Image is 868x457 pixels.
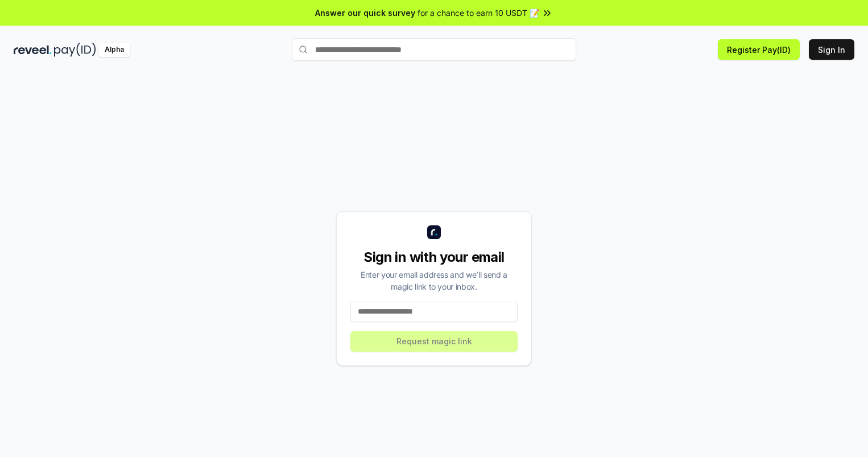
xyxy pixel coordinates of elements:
img: pay_id [54,43,96,57]
div: Sign in with your email [350,248,518,266]
button: Register Pay(ID) [718,39,800,60]
div: Alpha [98,43,130,57]
span: Answer our quick survey [315,7,415,19]
div: Enter your email address and we’ll send a magic link to your inbox. [350,269,518,293]
span: for a chance to earn 10 USDT 📝 [418,7,539,19]
button: Sign In [809,39,854,60]
img: logo_small [427,225,441,239]
img: reveel_dark [14,43,52,57]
